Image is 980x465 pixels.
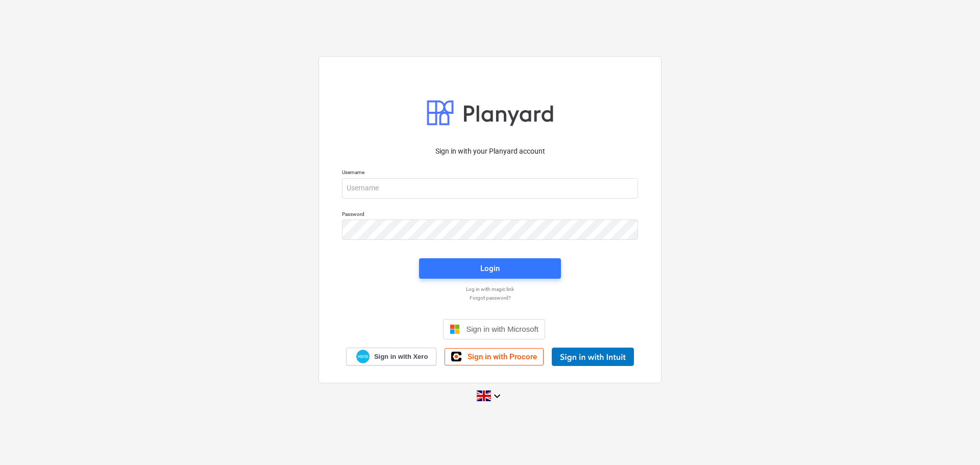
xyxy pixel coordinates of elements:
a: Sign in with Procore [445,348,544,365]
a: Sign in with Xero [346,348,437,365]
img: Xero logo [356,350,370,363]
p: Password [342,211,638,219]
a: Forgot password? [337,295,643,301]
p: Username [342,169,638,178]
img: Microsoft logo [450,324,460,334]
span: Sign in with Xero [374,352,428,361]
p: Sign in with your Planyard account [342,146,638,157]
div: Login [480,262,500,275]
span: Sign in with Microsoft [466,325,538,333]
i: keyboard_arrow_down [491,390,503,402]
button: Login [419,258,561,279]
a: Log in with magic link [337,286,643,292]
span: Sign in with Procore [468,352,537,361]
input: Username [342,178,638,199]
